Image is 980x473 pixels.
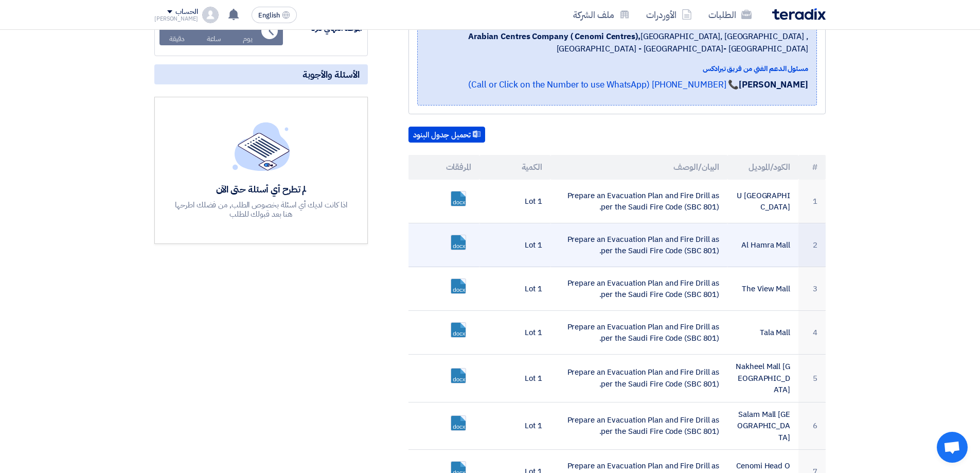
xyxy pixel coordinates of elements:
td: 1 Lot [479,180,550,223]
td: 1 Lot [479,402,550,450]
span: English [258,12,280,19]
td: Prepare an Evacuation Plan and Fire Drill as per the Saudi Fire Code (SBC 801). [550,355,728,402]
td: 6 [798,402,826,450]
td: U [GEOGRAPHIC_DATA] [727,180,798,223]
div: ساعة [207,33,222,44]
td: 1 Lot [479,223,550,267]
td: 4 [798,311,826,355]
a: Approved_SOW_1754982621626.docx [451,235,533,297]
td: Al Hamra Mall [727,223,798,267]
div: لم تطرح أي أسئلة حتى الآن [174,183,349,195]
td: Nakheel Mall [GEOGRAPHIC_DATA] [727,355,798,402]
div: مسئول الدعم الفني من فريق تيرادكس [426,63,808,74]
td: 3 [798,267,826,311]
td: Prepare an Evacuation Plan and Fire Drill as per the Saudi Fire Code (SBC 801). [550,267,728,311]
td: 5 [798,355,826,402]
td: Prepare an Evacuation Plan and Fire Drill as per the Saudi Fire Code (SBC 801). [550,180,728,223]
a: الطلبات [700,3,760,27]
div: 0 [173,17,182,31]
div: يوم [243,33,253,44]
div: [PERSON_NAME] [154,16,198,22]
strong: [PERSON_NAME] [739,78,808,91]
a: Approved_SOW_1754982627182.docx [451,279,533,341]
a: الأوردرات [638,3,700,27]
td: 1 [798,180,826,223]
a: 📞 [PHONE_NUMBER] (Call or Click on the Number to use WhatsApp) [468,78,739,91]
td: Prepare an Evacuation Plan and Fire Drill as per the Saudi Fire Code (SBC 801). [550,311,728,355]
button: تحميل جدول البنود [408,127,485,143]
th: الكمية [479,155,550,180]
td: Prepare an Evacuation Plan and Fire Drill as per the Saudi Fire Code (SBC 801). [550,223,728,267]
span: [GEOGRAPHIC_DATA], [GEOGRAPHIC_DATA] ,[GEOGRAPHIC_DATA] - [GEOGRAPHIC_DATA]- [GEOGRAPHIC_DATA] [426,30,808,55]
div: 2 [243,17,252,31]
img: Teradix logo [772,8,826,20]
a: Approved_SOW_1754982632076.docx [451,323,533,384]
th: # [798,155,826,180]
img: empty_state_list.svg [233,122,290,170]
a: Approved_SOW_1754982639798.docx [451,369,533,430]
button: English [252,7,297,23]
div: 5 [209,17,218,31]
th: البيان/الوصف [550,155,728,180]
th: الكود/الموديل [727,155,798,180]
div: دقيقة [169,33,185,44]
td: The View Mall [727,267,798,311]
a: Approved_SOW_1754982598681.docx [451,191,533,253]
td: Salam Mall [GEOGRAPHIC_DATA] [727,402,798,450]
a: Open chat [937,432,968,463]
b: Arabian Centres Company ( Cenomi Centres), [468,30,640,43]
td: 1 Lot [479,355,550,402]
td: 1 Lot [479,267,550,311]
td: Tala Mall [727,311,798,355]
span: الأسئلة والأجوبة [302,68,360,80]
div: الحساب [175,8,198,16]
img: profile_test.png [202,7,219,23]
div: اذا كانت لديك أي اسئلة بخصوص الطلب, من فضلك اطرحها هنا بعد قبولك للطلب [174,200,349,219]
td: 1 Lot [479,311,550,355]
td: Prepare an Evacuation Plan and Fire Drill as per the Saudi Fire Code (SBC 801). [550,402,728,450]
th: المرفقات [408,155,479,180]
a: ملف الشركة [565,3,638,27]
td: 2 [798,223,826,267]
